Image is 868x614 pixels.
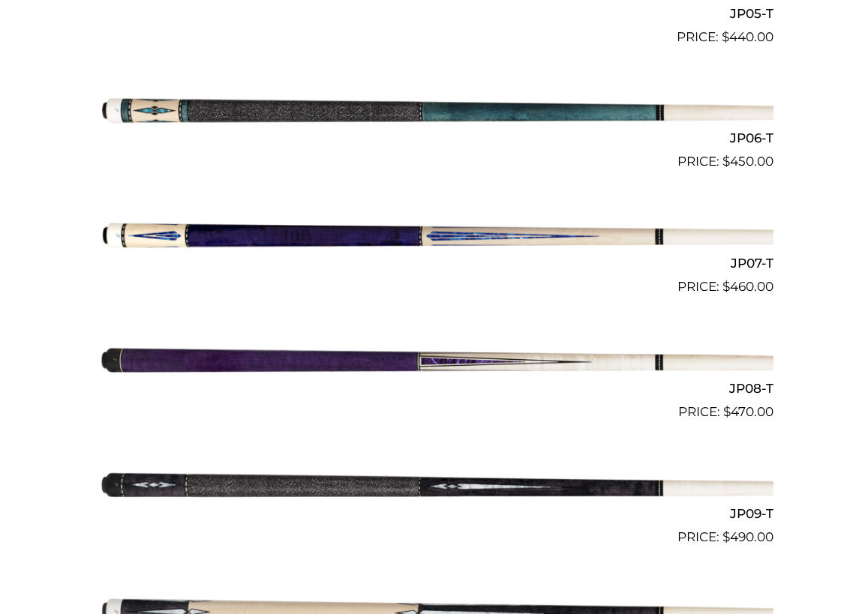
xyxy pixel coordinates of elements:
img: JP09-T [95,428,773,541]
img: JP06-T [95,53,773,166]
span: $ [722,279,730,294]
span: $ [722,154,730,169]
bdi: 490.00 [722,529,773,544]
a: JP06-T $450.00 [95,53,773,172]
a: JP07-T $460.00 [95,178,773,296]
img: JP08-T [95,303,773,415]
bdi: 470.00 [723,404,773,419]
span: $ [722,529,730,544]
bdi: 460.00 [722,279,773,294]
span: $ [723,404,731,419]
a: JP08-T $470.00 [95,303,773,421]
bdi: 440.00 [722,29,773,44]
img: JP07-T [95,178,773,290]
a: JP09-T $490.00 [95,428,773,547]
bdi: 450.00 [722,154,773,169]
span: $ [722,29,729,44]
